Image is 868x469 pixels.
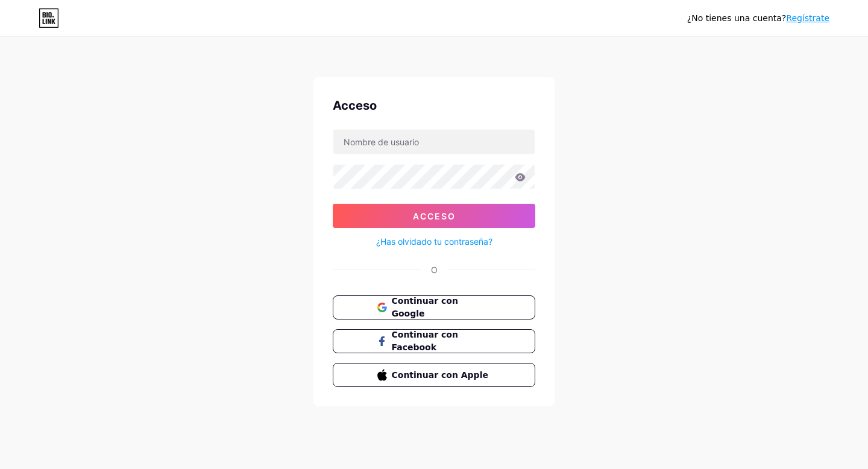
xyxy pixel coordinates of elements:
[392,370,488,380] font: Continuar con Apple
[413,211,456,221] font: Acceso
[687,13,786,23] font: ¿No tienes una cuenta?
[333,98,377,113] font: Acceso
[376,236,492,247] font: ¿Has olvidado tu contraseña?
[333,204,535,228] button: Acceso
[376,235,492,248] a: ¿Has olvidado tu contraseña?
[392,296,458,318] font: Continuar con Google
[333,329,535,353] button: Continuar con Facebook
[333,363,535,387] button: Continuar con Apple
[786,13,829,23] a: Regístrate
[392,330,458,352] font: Continuar con Facebook
[333,130,535,154] input: Nombre de usuario
[431,265,438,275] font: O
[333,295,535,319] button: Continuar con Google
